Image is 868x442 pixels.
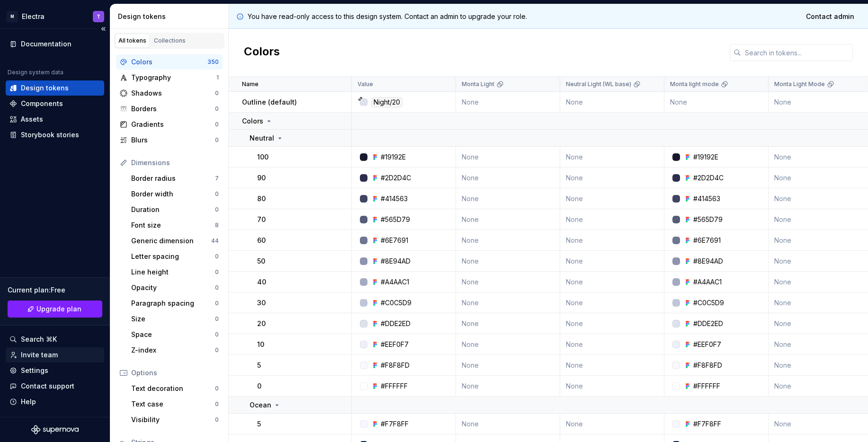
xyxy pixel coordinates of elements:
[741,44,853,61] input: Search in tokens...
[21,335,57,344] div: Search ⌘K
[215,221,219,229] div: 8
[21,381,74,391] div: Contact support
[456,92,560,113] td: None
[358,80,373,88] p: Value
[215,300,219,307] div: 0
[131,384,215,393] div: Text decoration
[381,194,408,203] div: #414563
[6,80,104,96] a: Design tokens
[664,92,769,113] td: None
[131,299,215,308] div: Paragraph spacing
[456,188,560,209] td: None
[381,340,409,349] div: #EEF0F7
[215,136,219,144] div: 0
[8,301,102,318] button: Upgrade plan
[693,152,718,162] div: #19192E
[693,340,721,349] div: #EEF0F7
[131,189,215,199] div: Border width
[31,425,79,434] a: Supernova Logo
[131,104,215,114] div: Borders
[21,366,48,375] div: Settings
[774,80,825,88] p: Monta Light Mode
[693,419,721,429] div: #F7F8FF
[215,121,219,128] div: 0
[7,11,18,22] div: M
[131,314,215,324] div: Size
[693,277,722,287] div: #A4AAC1
[216,74,219,81] div: 1
[21,397,36,407] div: Help
[8,69,63,76] div: Design system data
[131,205,215,214] div: Duration
[693,173,724,183] div: #2D2D4C
[6,112,104,127] a: Assets
[456,292,560,313] td: None
[244,44,280,61] h2: Colors
[116,133,223,148] a: Blurs0
[21,83,69,93] div: Design tokens
[6,347,104,362] a: Invite team
[131,236,211,246] div: Generic dimension
[127,202,223,217] a: Duration0
[693,215,723,224] div: #565D79
[127,397,223,412] a: Text case0
[693,381,720,391] div: #FFFFFF
[800,8,860,25] a: Contact admin
[131,73,216,82] div: Typography
[381,152,406,162] div: #19192E
[693,361,722,370] div: #F8F8FD
[6,394,104,409] button: Help
[118,37,146,44] div: All tokens
[116,70,223,85] a: Typography1
[456,313,560,334] td: None
[6,363,104,378] a: Settings
[131,399,215,409] div: Text case
[116,117,223,132] a: Gradients0
[560,251,664,272] td: None
[131,221,215,230] div: Font size
[560,414,664,434] td: None
[36,304,81,314] span: Upgrade plan
[381,419,409,429] div: #F7F8FF
[242,116,263,126] p: Colors
[456,168,560,188] td: None
[215,268,219,276] div: 0
[381,319,411,328] div: #DDE2ED
[6,332,104,347] button: Search ⌘K
[250,133,274,143] p: Neutral
[381,256,411,266] div: #8E94AD
[257,419,261,429] p: 5
[456,414,560,434] td: None
[381,298,412,308] div: #C0C5D9
[693,298,724,308] div: #C0C5D9
[693,194,720,203] div: #414563
[560,209,664,230] td: None
[560,272,664,292] td: None
[257,152,268,162] p: 100
[131,345,215,355] div: Z-index
[560,292,664,313] td: None
[257,381,261,391] p: 0
[131,330,215,339] div: Space
[381,277,409,287] div: #A4AAC1
[242,80,259,88] p: Name
[215,284,219,292] div: 0
[127,296,223,311] a: Paragraph spacing0
[116,86,223,101] a: Shadows0
[242,97,297,107] p: Outline (default)
[381,236,408,245] div: #6E7691
[456,230,560,251] td: None
[131,135,215,145] div: Blurs
[456,272,560,292] td: None
[381,381,408,391] div: #FFFFFF
[215,400,219,408] div: 0
[8,285,102,295] div: Current plan : Free
[257,340,264,349] p: 10
[131,252,215,261] div: Letter spacing
[215,175,219,182] div: 7
[215,89,219,97] div: 0
[118,12,224,21] div: Design tokens
[456,334,560,355] td: None
[127,280,223,295] a: Opacity0
[257,298,266,308] p: 30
